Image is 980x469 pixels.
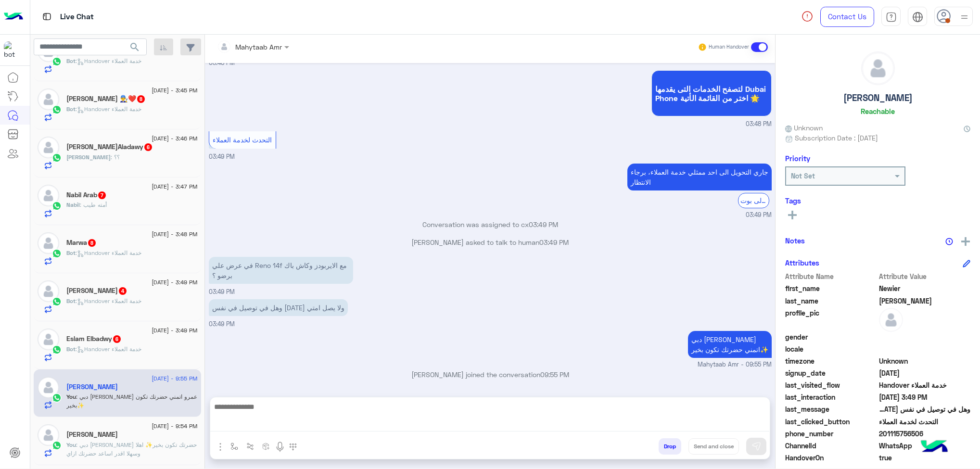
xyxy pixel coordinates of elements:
button: search [123,38,147,59]
img: defaultAdmin.png [38,424,59,446]
span: Newier [879,283,971,293]
img: spinner [802,11,813,22]
span: التحدث لخدمة العملاء [879,417,971,427]
span: لتصفح الخدمات التى يقدمها Dubai Phone اختر من القائمة الأتية 🌟 [655,84,768,102]
h5: abdullah A.Aladawy [66,143,153,151]
img: notes [945,238,953,245]
span: last_name [785,296,877,306]
span: timezone [785,356,877,366]
span: Ahmed [879,296,971,306]
button: select flow [227,438,242,454]
img: WhatsApp [52,441,62,450]
span: Bot [66,249,76,256]
button: Send and close [688,438,739,455]
img: 1403182699927242 [4,41,21,59]
span: [DATE] - 9:55 PM [152,374,197,383]
span: : Handover خدمة العملاء [76,345,141,353]
span: null [879,344,971,354]
img: defaultAdmin.png [862,52,894,85]
h5: Nabil Arab [66,191,107,199]
img: WhatsApp [52,153,62,163]
span: HandoverOn [785,453,877,463]
p: [PERSON_NAME] joined the conversation [209,369,772,380]
p: Conversation was assigned to cx [209,219,772,229]
div: الرجوع الى بوت [738,193,769,208]
span: 03:49 PM [209,153,235,160]
span: 03:49 PM [539,238,569,246]
span: 03:48 PM [209,59,235,66]
span: ChannelId [785,441,877,451]
span: Handover خدمة العملاء [879,380,971,390]
span: first_name [785,283,877,293]
span: 03:49 PM [209,288,235,295]
span: 8 [88,239,96,247]
span: last_visited_flow [785,380,877,390]
button: Drop [659,438,681,455]
span: 03:49 PM [746,211,772,220]
span: Bot [66,297,76,304]
span: : Handover خدمة العملاء [76,105,141,113]
img: WhatsApp [52,393,62,403]
p: 11/8/2025, 3:49 PM [209,257,353,284]
h5: Newier Ahmed [66,383,118,391]
span: 03:49 PM [209,320,235,328]
img: WhatsApp [52,57,62,66]
img: defaultAdmin.png [879,308,903,332]
img: WhatsApp [52,105,62,114]
img: WhatsApp [52,345,62,355]
img: profile [958,11,970,23]
span: [DATE] - 3:48 PM [152,230,197,239]
h5: Mohamed Eldeeb [66,287,127,295]
h6: Priority [785,154,810,163]
span: 201115756506 [879,429,971,439]
span: [DATE] - 3:46 PM [152,134,197,143]
img: WhatsApp [52,249,62,258]
span: Unknown [785,123,823,133]
span: دبي فون ماهيتاب عمرو اتمني حضرتك تكون بخير✨ [66,393,197,409]
span: true [879,453,971,463]
span: phone_number [785,429,877,439]
span: [PERSON_NAME] [66,153,111,161]
span: 2 [879,441,971,451]
span: Unknown [879,356,971,366]
img: Trigger scenario [246,443,254,450]
button: create order [258,438,274,454]
img: select flow [230,443,238,450]
p: Live Chat [60,11,94,24]
span: 09:55 PM [540,370,569,379]
span: You [66,441,76,448]
h6: Notes [785,236,805,245]
a: tab [881,7,901,27]
span: signup_date [785,368,877,378]
p: [PERSON_NAME] asked to talk to human [209,237,772,247]
span: 6 [113,335,121,343]
span: [DATE] - 3:47 PM [152,182,197,191]
span: : Handover خدمة العملاء [76,249,141,256]
span: 4 [119,287,127,295]
span: last_interaction [785,392,877,402]
span: Nabil [66,201,80,208]
h5: Mohammed Anwar [66,431,118,439]
span: 6 [144,143,152,151]
img: defaultAdmin.png [38,329,59,350]
h6: Reachable [861,107,895,115]
img: make a call [289,443,297,451]
span: 7 [98,191,106,199]
span: وهل في توصيل في نفس اليوم ولا يصل امتي [879,404,971,414]
span: : Handover خدمة العملاء [76,297,141,304]
span: last_message [785,404,877,414]
img: tab [41,11,53,23]
h5: Abdelrahman Mohammed 👨‍🔧❤️ [66,95,146,103]
img: send message [751,442,761,451]
span: locale [785,344,877,354]
span: Subscription Date : [DATE] [795,133,878,143]
img: send voice note [274,441,286,453]
h5: Eslam Elbadwy [66,335,122,343]
img: tab [886,12,897,23]
img: defaultAdmin.png [38,137,59,158]
img: create order [262,443,270,450]
span: last_clicked_button [785,417,877,427]
span: Attribute Name [785,271,877,281]
span: Attribute Value [879,271,971,281]
p: 11/8/2025, 9:55 PM [688,331,772,358]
